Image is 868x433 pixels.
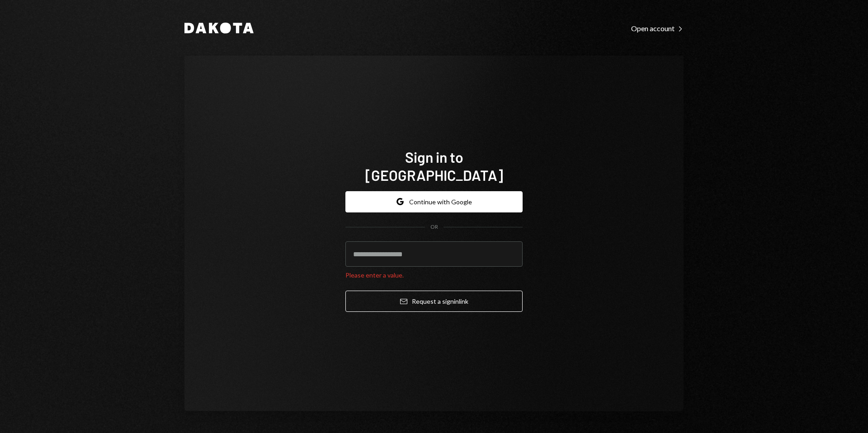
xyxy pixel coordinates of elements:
[345,191,523,212] button: Continue with Google
[345,270,523,280] div: Please enter a value.
[631,24,684,33] div: Open account
[631,23,684,33] a: Open account
[505,249,515,259] keeper-lock: Open Keeper Popup
[345,291,523,312] button: Request a signinlink
[430,223,438,231] div: OR
[345,148,523,184] h1: Sign in to [GEOGRAPHIC_DATA]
